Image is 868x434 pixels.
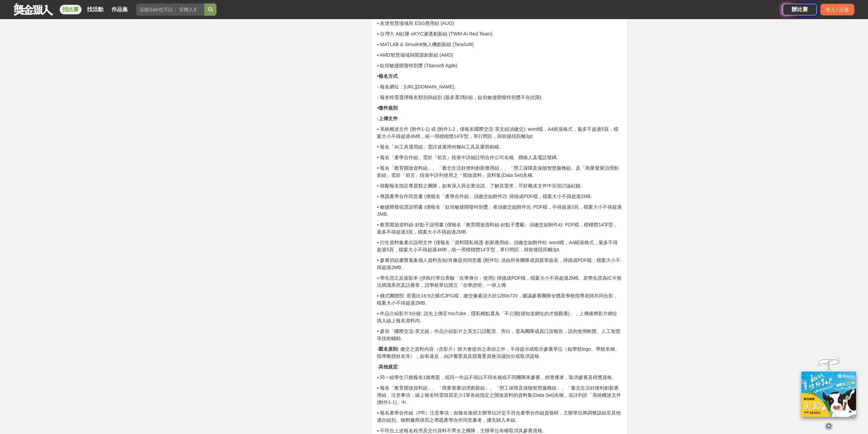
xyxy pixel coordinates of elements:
input: 這樣Sale也可以： 安聯人壽創意銷售法募集 [136,3,204,16]
p: ▪ 橫式團體照: 長寬比16:9之橫式JPG檔，繳交像素須大於1280x720，建議參賽團隊全體及學校指導老師共同合影，檔案大小不得超過2MB. [377,292,622,307]
a: 作品集 [109,5,131,14]
p: ▪ 系統概述文件 (附件1-1) 或 (附件1-2，僅報名國際交流-英文組須繳交): word檔，A4紙張格式，最多不超過5頁，檔案大小不得超過4MB，統一用標楷體14字型，單行間距，與前後段距... [377,126,622,140]
p: ▪ AMD智慧場域與開源創新組 (AMD) [377,52,622,59]
p: ▪ 專題產學合作同意書 (僅報名「產學合作組」須繳交如附件2): 掃描成PDF檔，檔案大小不得超過2MB. [377,193,622,200]
p: ▪ 同一組學生只能報名1個專題，或同一作品不得以不同名稱或不同團隊來參賽，經查獲者，取消參賽及得獎資格. [377,374,622,381]
p: ◦ 報名網址：[URL][DOMAIN_NAME]. [377,83,622,90]
p: ▪ 學生證正反面影本 (供執行單位查驗「在學身分」使用): 掃描成PDF檔，檔案大小不得超過2MB。若學生證為IC卡無法辨識系所及註冊章，請學校單位開立「在學證明」一併上傳. [377,275,622,289]
p: • [377,104,622,112]
p: ▪ 教育開放資料組-好點子說明書 (僅報名「教育開放資料組-好點子獎勵」須繳交如附件4): PDF檔，標楷體14字型，最多不得超過3頁，檔案大小不得超過2MB. [377,221,622,236]
strong: 徵件規則 [379,105,398,111]
p: ▪ 作品介紹影片3分鐘: 請先上傳至YouTube，隱私權點選為「不公開(僅知道網址的才能觀看)」，上傳後將影片網址填入線上報名資料內. [377,310,622,324]
p: ▪ MATLAB & Simulink無人機創新組 (TeraSoft) [377,41,622,48]
p: ▪ 友達智慧場域與 ESG應用組 (AUO) [377,20,622,27]
p: • 參加「國際交流-英文組」作品介紹影片之英文口語配音、旁白，需為團隊成員口說報告，請勿使用軟體、人工智慧等技術輔助. [377,328,622,342]
strong: 報名方式 [379,73,398,79]
p: ▪ 報名「教育開放資料組」、「商業發展治理創新組」、「勞工保障及保險智慧服務組」、「臺北生活好便利創新應用組」注意事項：線上報名時需填寫至少1筆各組指定之開放資料的資料集(Data Set)名稱... [377,384,622,406]
a: 找比賽 [60,5,82,14]
p: ◦ 報名時需選擇報名類別與組別 (最多選2類/組，鈦坦敏捷開發特別獎不在此限). [377,94,622,101]
p: • 報名「產學合作組」需於『前言』段落中詳細註明合作公司名稱、聯絡人及電話號碼. [377,154,622,161]
p: ▪ 敏捷開發佐證說明書 (僅報名「鈦坦敏捷開發特別獎」者須繳交如附件3): PDF檔，不得超過3頁，檔案大小不得超過2MB. [377,204,622,218]
p: ▪ 衍生資料集產出說明文件 (僅報名「資料隱私保護-創新應用組」須繳交如附件6): word檔，A4紙張格式，最多不得超過5頁，檔案大小不得超過4MB，統一用標楷體14字型，單行間距，與前後段距... [377,239,622,253]
a: 辦比賽 [783,4,817,15]
p: ▪ 台灣大 AI紅隊 eKYC滲透創新組 (TWM-AI Red Team) [377,30,622,38]
a: 找活動 [84,5,106,14]
p: ◦ : 繳交之資料內容（含影片）除大會提供之表頭之外，不得提示或暗示參賽單位（如學校logo、學校名稱、指導教授姓名等），如有違反，由評審委員及競賽委員會決議扣分或取消資格. [377,346,622,360]
p: • 報名「教育開放資料組」、「臺北生活好便利創新應用組」、「勞工保障及保險智慧服務組」及「商業發展治理創新組」需於「前言」段落中詳列使用之「開放資料」資料集(Data Set)名稱. [377,165,622,179]
p: ◦ : [377,115,622,122]
img: ff197300-f8ee-455f-a0ae-06a3645bc375.jpg [801,372,856,417]
p: ▪ 參賽切結書暨蒐集個人資料告知/肖像提供同意書 (附件5): 須由所有團隊成員親筆簽名，掃描成PDF檔，檔案大小不得超過2MB. [377,257,622,271]
strong: 其他規定 [379,364,398,369]
p: ▪ 鈦坦敏捷開發特別獎 (Titansoft Agile) [377,62,622,69]
p: ▪ 報名產學合作組（PR）注意事項：如報名後經主辦單位評定不符合產學合作組資格時，主辦單位將調整該組至其他適合組別。檢附廠商填寫之專題產學合作同意書者，優先歸入本組. [377,409,622,424]
strong: 匿名原則 [379,346,398,352]
div: 登入 / 註冊 [820,4,854,15]
p: ◦ : [377,363,622,370]
p: • 報名「AI工具運用組」需詳述運用何種AI工具及運用範疇. [377,143,622,151]
strong: 上傳文件 [379,116,398,121]
p: • [377,73,622,80]
p: • 鼓勵報名指定專題類之團隊，如有深入與企業洽談、了解其需求，可於概述文件中呈現討論紀錄. [377,182,622,190]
